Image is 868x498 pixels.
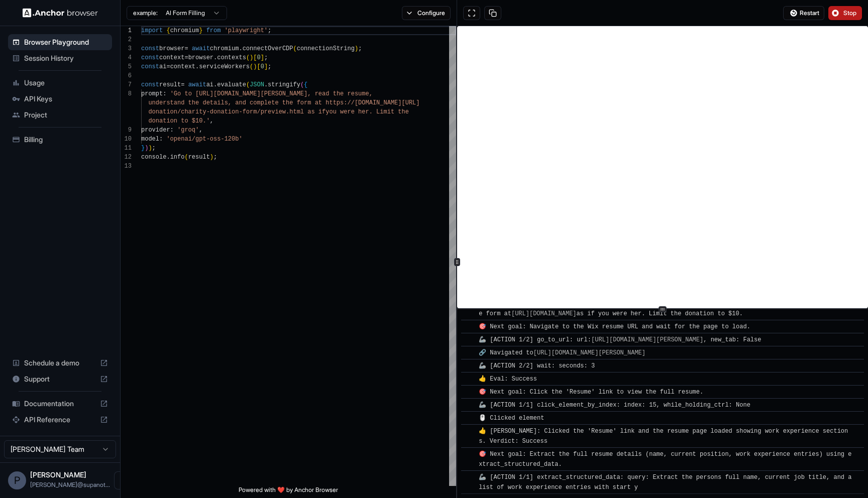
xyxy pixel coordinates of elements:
[188,54,213,61] span: browser
[466,335,471,345] span: ​
[466,426,471,436] span: ​
[479,415,544,422] span: 🖱️ Clicked element
[268,81,300,88] span: stringify
[141,127,170,134] span: provider
[121,26,132,35] div: 1
[114,471,132,489] button: Open menu
[253,54,257,61] span: [
[166,136,242,143] span: 'openai/gpt-oss-120b'
[8,412,112,428] div: API Reference
[152,145,156,152] span: ;
[466,472,471,482] span: ​
[243,45,293,52] span: connectOverCDP
[170,127,174,134] span: :
[225,27,268,34] span: 'playwright'
[177,127,199,134] span: 'groq'
[8,471,26,489] div: P
[210,45,239,52] span: chromium
[479,474,855,491] span: 🦾 [ACTION 1/1] extract_structured_data: query: Extract the persons full name, current job title, ...
[145,145,148,152] span: )
[463,6,480,20] button: Open in full screen
[250,54,253,61] span: )
[121,144,132,153] div: 11
[402,6,451,20] button: Configure
[843,9,857,17] span: Stop
[148,117,209,125] span: donation to $10.'
[170,63,195,70] span: context
[466,361,471,371] span: ​
[8,50,112,66] div: Session History
[325,108,409,115] span: you were her. Limit the
[466,322,471,332] span: ​
[297,45,355,52] span: connectionString
[121,53,132,62] div: 4
[261,63,264,70] span: 0
[24,37,108,47] span: Browser Playground
[170,27,199,34] span: chromium
[8,107,112,123] div: Project
[199,63,250,70] span: serviceWorkers
[479,376,537,383] span: 👍 Eval: Success
[213,154,217,161] span: ;
[24,110,108,120] span: Project
[800,9,819,17] span: Restart
[121,135,132,144] div: 10
[24,358,96,368] span: Schedule a demo
[121,62,132,71] div: 5
[192,45,210,52] span: await
[250,63,253,70] span: (
[184,45,188,52] span: =
[257,54,260,61] span: 0
[121,71,132,80] div: 6
[159,54,184,61] span: context
[166,63,170,70] span: =
[206,81,213,88] span: ai
[181,81,184,88] span: =
[293,45,297,52] span: (
[170,154,185,161] span: info
[121,153,132,162] div: 12
[24,415,96,425] span: API Reference
[479,349,649,356] span: 🔗 Navigated to
[479,402,750,409] span: 🦾 [ACTION 1/1] click_element_by_index: index: 15, while_holding_ctrl: None
[141,63,159,70] span: const
[141,136,159,143] span: model
[141,27,163,34] span: import
[121,126,132,135] div: 9
[261,54,264,61] span: ]
[783,6,824,20] button: Restart
[322,90,373,97] span: ad the resume,
[159,81,181,88] span: result
[206,27,221,34] span: from
[210,117,213,125] span: ,
[250,81,264,88] span: JSON
[479,428,848,445] span: 👍 [PERSON_NAME]: Clicked the 'Resume' link and the resume page loaded showing work experience sec...
[188,154,210,161] span: result
[121,80,132,89] div: 7
[479,389,703,396] span: 🎯 Next goal: Click the 'Resume' link to view the full resume.
[121,89,132,98] div: 8
[533,349,645,356] a: [URL][DOMAIN_NAME][PERSON_NAME]
[141,45,159,52] span: const
[479,323,750,330] span: 🎯 Next goal: Navigate to the Wix resume URL and wait for the page to load.
[8,91,112,107] div: API Keys
[121,162,132,171] div: 13
[264,81,268,88] span: .
[8,132,112,148] div: Billing
[484,6,501,20] button: Copy session ID
[159,136,163,143] span: :
[213,54,217,61] span: .
[213,81,217,88] span: .
[217,54,246,61] span: contexts
[239,45,242,52] span: .
[264,54,268,61] span: ;
[511,310,577,317] a: [URL][DOMAIN_NAME]
[24,53,108,63] span: Session History
[466,400,471,410] span: ​
[141,145,145,152] span: }
[141,90,163,97] span: prompt
[304,81,307,88] span: {
[24,135,108,145] span: Billing
[8,75,112,91] div: Usage
[184,54,188,61] span: =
